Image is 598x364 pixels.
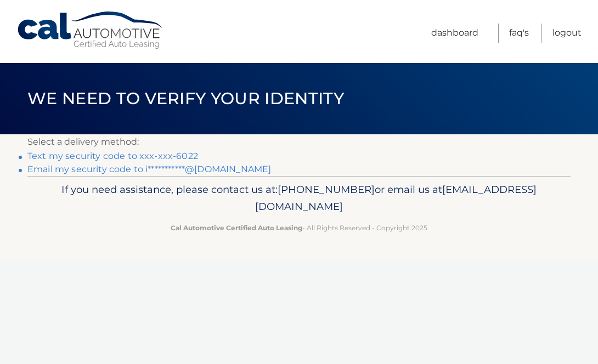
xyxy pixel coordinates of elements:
strong: Cal Automotive Certified Auto Leasing [171,224,302,232]
p: Select a delivery method: [27,134,571,150]
span: [PHONE_NUMBER] [278,183,375,196]
a: FAQ's [509,24,529,43]
p: If you need assistance, please contact us at: or email us at [44,181,554,216]
span: We need to verify your identity [27,88,344,109]
a: Logout [552,24,582,43]
a: Dashboard [431,24,478,43]
p: - All Rights Reserved - Copyright 2025 [44,222,554,234]
a: Text my security code to xxx-xxx-6022 [27,151,198,161]
a: Cal Automotive [16,11,165,50]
